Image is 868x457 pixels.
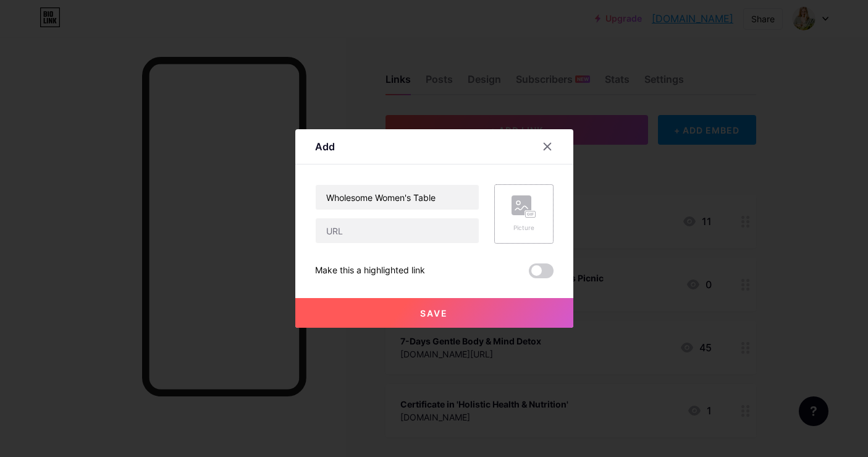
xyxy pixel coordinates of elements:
[420,308,448,318] span: Save
[512,223,536,233] div: Picture
[315,263,425,278] div: Make this a highlighted link
[316,218,479,243] input: URL
[316,185,479,210] input: Title
[315,139,335,154] div: Add
[295,298,573,328] button: Save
